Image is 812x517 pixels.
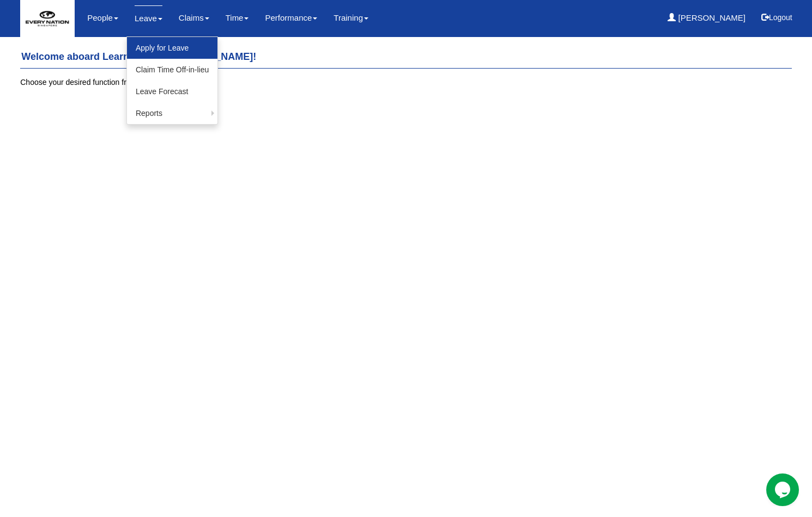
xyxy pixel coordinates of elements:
[334,5,368,30] a: Training
[179,5,209,30] a: Claims
[20,46,792,69] h4: Welcome aboard Learn Anchor, [PERSON_NAME]!
[668,5,746,30] a: [PERSON_NAME]
[135,5,162,31] a: Leave
[265,5,317,30] a: Performance
[226,5,249,30] a: Time
[20,1,75,37] img: 2Q==
[766,473,801,506] iframe: chat widget
[127,81,217,102] a: Leave Forecast
[127,102,217,124] a: Reports
[754,4,800,30] button: Logout
[20,77,792,88] p: Choose your desired function from the menu above.
[127,37,217,59] a: Apply for Leave
[127,59,217,81] a: Claim Time Off-in-lieu
[87,5,118,30] a: People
